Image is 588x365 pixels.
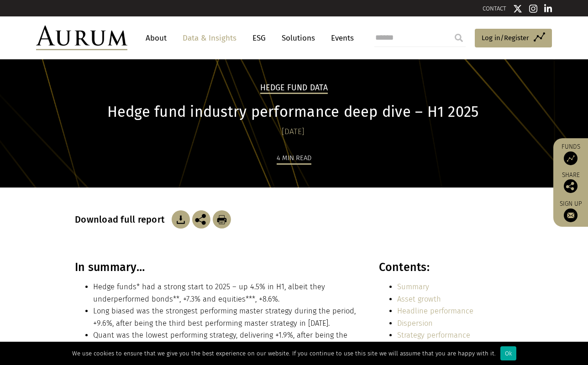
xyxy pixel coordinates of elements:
[397,331,470,339] a: Strategy performance
[558,200,583,222] a: Sign up
[483,5,506,12] a: CONTACT
[93,281,359,305] li: Hedge funds* had a strong start to 2025 – up 4.5% in H1, albeit they underperformed bonds**, +7.3...
[397,295,441,303] a: Asset growth
[564,179,577,193] img: Share this post
[397,319,433,328] a: Dispersion
[397,282,429,291] a: Summary
[141,30,171,47] a: About
[564,151,577,165] img: Access Funds
[260,83,328,94] h2: Hedge Fund Data
[93,305,359,329] li: Long biased was the strongest performing master strategy during the period, +9.6%, after being th...
[75,214,169,225] h3: Download full report
[192,210,210,229] img: Share this post
[277,152,311,165] div: 4 min read
[36,26,127,50] img: Aurum
[379,261,511,274] h3: Contents:
[213,210,231,229] img: Download Article
[326,30,354,47] a: Events
[75,125,511,138] div: [DATE]
[482,32,529,43] span: Log in/Register
[475,29,552,48] a: Log in/Register
[172,210,190,229] img: Download Article
[544,4,552,13] img: Linkedin icon
[564,209,577,222] img: Sign up to our newsletter
[529,4,537,13] img: Instagram icon
[558,143,583,165] a: Funds
[513,4,522,13] img: Twitter icon
[450,29,468,47] input: Submit
[178,30,241,47] a: Data & Insights
[500,346,516,360] div: Ok
[75,261,359,274] h3: In summary…
[75,103,511,121] h1: Hedge fund industry performance deep dive – H1 2025
[397,307,473,315] a: Headline performance
[248,30,270,47] a: ESG
[558,172,583,193] div: Share
[277,30,320,47] a: Solutions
